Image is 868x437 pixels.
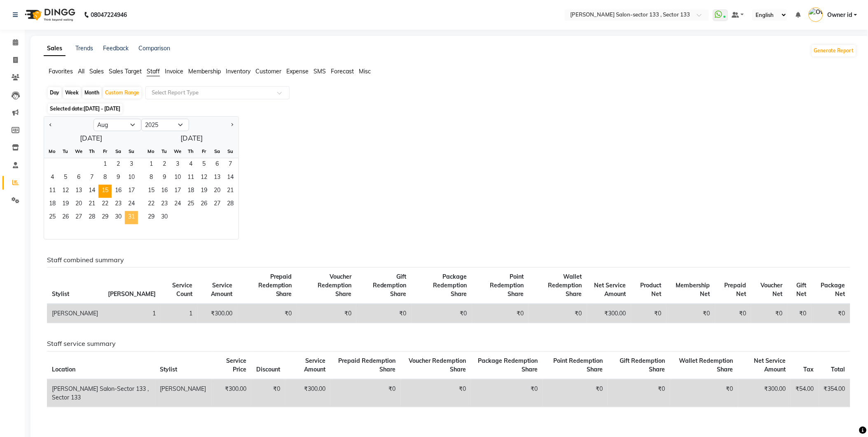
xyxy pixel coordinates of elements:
span: Service Price [226,357,246,373]
span: 20 [211,185,224,198]
div: We [171,145,184,158]
span: 12 [59,185,72,198]
div: Sunday, August 17, 2025 [125,185,138,198]
span: Package Redemption Share [433,273,467,298]
span: 4 [46,172,59,185]
div: Friday, August 29, 2025 [98,211,112,224]
div: Wednesday, September 24, 2025 [171,198,184,211]
h6: Staff combined summary [47,256,850,264]
div: Friday, August 15, 2025 [98,185,112,198]
span: 24 [125,198,138,211]
span: Location [52,366,75,373]
div: Tuesday, September 2, 2025 [158,158,171,172]
span: 4 [184,158,197,172]
div: Monday, August 11, 2025 [46,185,59,198]
div: Monday, August 18, 2025 [46,198,59,211]
div: Month [82,87,101,99]
span: Service Count [173,282,193,298]
select: Select month [94,119,141,131]
span: Service Amount [211,282,232,298]
span: Voucher Redemption Share [318,273,351,298]
span: 13 [72,185,85,198]
span: 18 [184,185,197,198]
div: Mo [46,145,59,158]
span: 27 [211,198,224,211]
div: Tu [59,145,72,158]
div: Friday, September 5, 2025 [197,158,211,172]
span: 3 [125,158,138,172]
span: 9 [112,172,125,185]
div: Saturday, August 16, 2025 [112,185,125,198]
div: Wednesday, September 10, 2025 [171,172,184,185]
div: Saturday, September 6, 2025 [211,158,224,172]
td: ₹54.00 [791,379,819,407]
span: 5 [197,158,211,172]
div: Thursday, August 7, 2025 [85,172,98,185]
span: Net Service Amount [754,357,786,373]
span: 6 [211,158,224,172]
span: 24 [171,198,184,211]
span: [DATE] - [DATE] [84,106,120,112]
span: 8 [145,172,158,185]
span: Prepaid Redemption Share [339,357,396,373]
div: Tuesday, September 23, 2025 [158,198,171,211]
td: ₹0 [787,304,812,323]
div: Friday, August 8, 2025 [98,172,112,185]
td: ₹0 [667,304,715,323]
span: Discount [256,366,280,373]
div: Sunday, August 3, 2025 [125,158,138,172]
div: Friday, September 12, 2025 [197,172,211,185]
td: ₹300.00 [211,379,252,407]
td: [PERSON_NAME] [47,304,103,323]
span: 28 [224,198,237,211]
span: 9 [158,172,171,185]
div: Thursday, September 18, 2025 [184,185,197,198]
td: ₹0 [401,379,471,407]
span: 31 [125,211,138,224]
div: Thursday, August 28, 2025 [85,211,98,224]
div: Tuesday, August 5, 2025 [59,172,72,185]
div: Tuesday, August 12, 2025 [59,185,72,198]
b: 08047224946 [91,3,127,26]
span: 22 [145,198,158,211]
span: 23 [112,198,125,211]
span: 11 [46,185,59,198]
img: Owner id [809,7,823,22]
div: Thursday, August 14, 2025 [85,185,98,198]
div: Tuesday, September 9, 2025 [158,172,171,185]
div: Friday, August 22, 2025 [98,198,112,211]
span: 26 [59,211,72,224]
span: 28 [85,211,98,224]
div: Fr [197,145,211,158]
div: Friday, September 19, 2025 [197,185,211,198]
div: Saturday, August 30, 2025 [112,211,125,224]
span: 19 [197,185,211,198]
span: 1 [145,158,158,172]
span: Customer [255,68,281,75]
span: 13 [211,172,224,185]
td: ₹0 [608,379,670,407]
h6: Staff service summary [47,340,850,348]
span: Favorites [49,68,73,75]
div: Monday, August 25, 2025 [46,211,59,224]
span: [PERSON_NAME] [108,290,156,298]
div: Saturday, August 23, 2025 [112,198,125,211]
td: 1 [103,304,161,323]
div: Thursday, August 21, 2025 [85,198,98,211]
div: Tuesday, August 26, 2025 [59,211,72,224]
span: Wallet Redemption Share [679,357,733,373]
span: Wallet Redemption Share [548,273,582,298]
span: Voucher Redemption Share [409,357,466,373]
td: ₹300.00 [198,304,237,323]
div: Thursday, September 11, 2025 [184,172,197,185]
div: Tu [158,145,171,158]
td: ₹0 [251,379,285,407]
span: 1 [98,158,112,172]
span: 30 [112,211,125,224]
select: Select year [141,119,189,131]
td: [PERSON_NAME] Salon-Sector 133 , Sector 133 [47,379,155,407]
span: 3 [171,158,184,172]
span: 15 [98,185,112,198]
div: Monday, September 1, 2025 [145,158,158,172]
button: Next month [229,118,235,132]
